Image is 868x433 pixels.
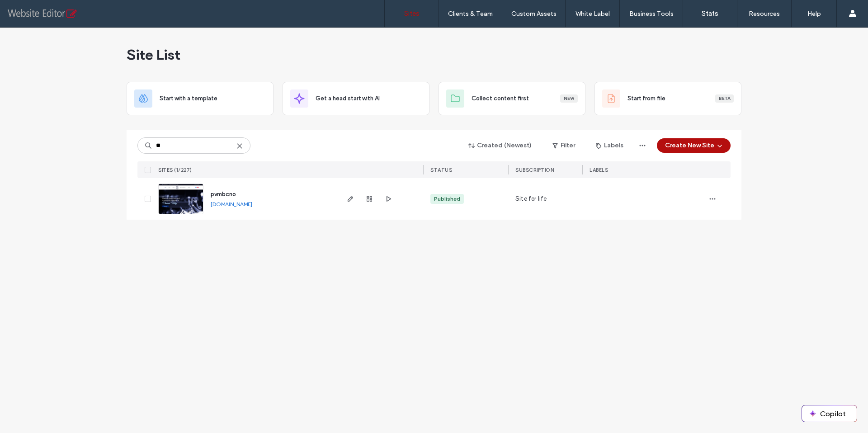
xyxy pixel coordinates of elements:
span: Get a head start with AI [316,94,380,103]
span: Start with a template [160,94,217,103]
span: LABELS [590,167,608,173]
span: Start from file [627,94,665,103]
div: Get a head start with AI [283,82,429,115]
button: Copilot [802,405,857,422]
label: White Label [576,10,610,18]
span: Site for life [515,194,547,203]
label: Sites [404,9,420,18]
label: Business Tools [629,10,674,18]
div: New [560,94,578,103]
a: [DOMAIN_NAME] [211,201,252,207]
span: SUBSCRIPTION [515,167,554,173]
label: Clients & Team [448,10,493,18]
div: Published [434,195,460,203]
span: STATUS [430,167,452,173]
label: Help [807,10,821,18]
label: Custom Assets [511,10,557,18]
div: Start from fileBeta [594,82,741,115]
span: Collect content first [472,94,529,103]
label: Resources [749,10,780,18]
a: pvmbcno [211,191,236,198]
button: Filter [543,138,584,153]
span: Site List [127,46,180,64]
label: Stats [702,9,718,18]
div: Collect content firstNew [439,82,585,115]
span: SITES (1/227) [158,167,192,173]
button: Created (Newest) [461,138,540,153]
div: Beta [715,94,734,103]
div: Start with a template [127,82,274,115]
button: Create New Site [657,138,731,153]
button: Labels [588,138,632,153]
